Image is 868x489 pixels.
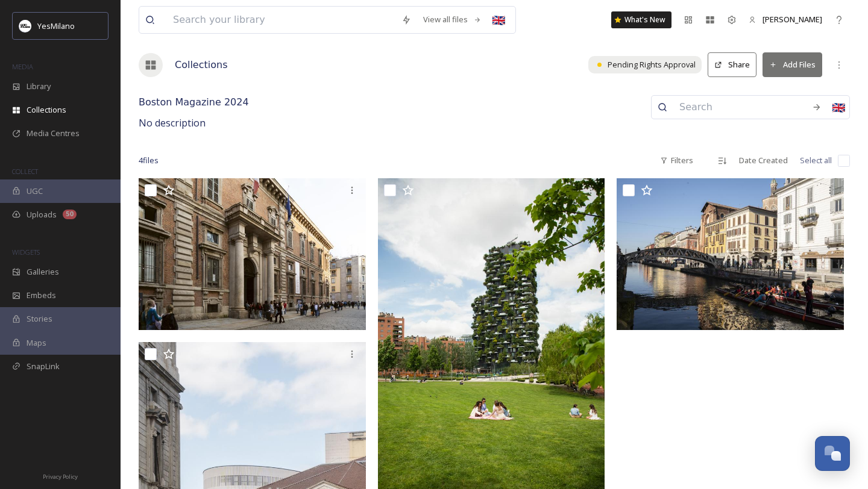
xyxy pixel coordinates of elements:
[12,248,40,257] span: WIDGETS
[19,20,31,32] img: Logo%20YesMilano%40150x.png
[27,337,46,349] span: Maps
[27,266,59,278] span: Galleries
[12,167,38,176] span: COLLECT
[743,8,828,31] a: [PERSON_NAME]
[608,59,696,70] span: Pending Rights Approval
[417,8,488,31] a: View all files
[175,58,227,72] a: Collections
[733,149,794,172] div: Date Created
[139,95,249,110] h3: Boston Magazine 2024
[654,149,699,172] div: Filters
[139,116,206,129] span: No description
[800,155,832,166] span: Select all
[815,436,850,471] button: Open Chat
[12,62,33,71] span: MEDIA
[763,52,822,77] button: Add Files
[63,210,77,219] div: 50
[763,14,822,25] span: [PERSON_NAME]
[37,20,75,31] span: YesMilano
[43,473,78,481] span: Privacy Policy
[673,94,806,120] input: Search
[828,96,849,118] div: 🇬🇧
[43,469,78,483] a: Privacy Policy
[27,104,66,116] span: Collections
[27,209,57,220] span: Uploads
[708,52,756,77] button: Share
[611,11,671,28] a: What's New
[27,313,52,325] span: Stories
[27,128,80,139] span: Media Centres
[488,9,509,31] div: 🇬🇧
[139,178,366,330] img: Pinacoteca-di-Brera.JPG
[27,290,56,301] span: Embeds
[27,185,43,197] span: UGC
[167,7,395,33] input: Search your library
[27,361,60,372] span: SnapLink
[139,155,159,166] span: 4 file s
[27,81,51,92] span: Library
[617,178,844,330] img: Navigli-Jose-Limbert.jpg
